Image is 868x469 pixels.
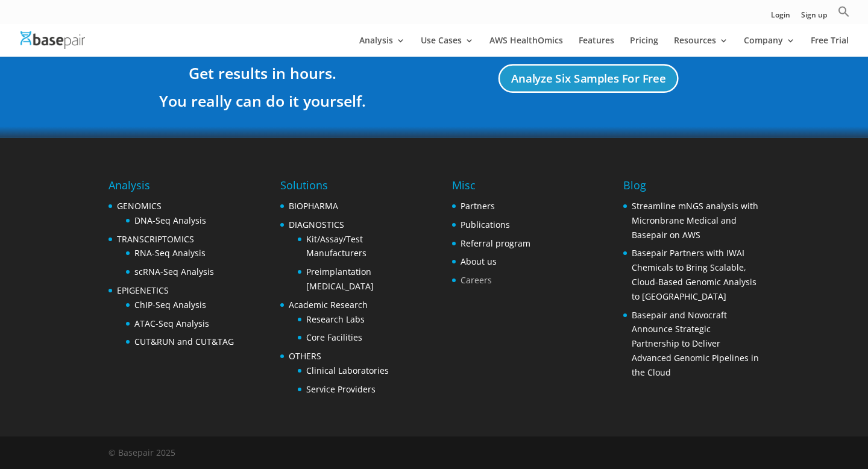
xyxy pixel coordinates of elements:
a: Company [744,36,795,57]
a: ChIP-Seq Analysis [134,299,206,310]
a: AWS HealthOmics [489,36,563,57]
a: CUT&RUN and CUT&TAG [134,336,234,347]
h3: Get results in hours. [108,62,416,90]
a: Use Cases [421,36,474,57]
img: Basepair [20,31,85,49]
h4: Analysis [108,177,234,199]
h4: Solutions [280,177,416,199]
a: OTHERS [289,350,321,362]
a: Careers [461,274,492,286]
a: Kit/Assay/Test Manufacturers [306,233,366,259]
a: Partners [461,200,495,212]
a: Core Facilities [306,332,362,343]
a: Academic Research [289,299,368,310]
a: scRNA-Seq Analysis [134,266,214,277]
h4: Misc [452,177,530,199]
a: EPIGENETICS [117,285,169,296]
a: Features [579,36,614,57]
iframe: Drift Widget Chat Controller [637,382,854,455]
a: Research Labs [306,313,365,325]
a: Pricing [630,36,658,57]
a: GENOMICS [117,200,162,212]
a: Basepair Partners with IWAI Chemicals to Bring Scalable, Cloud-Based Genomic Analysis to [GEOGRAP... [632,247,756,301]
a: Resources [674,36,728,57]
a: Basepair and Novocraft Announce Strategic Partnership to Deliver Advanced Genomic Pipelines in th... [632,309,759,378]
a: Sign up [801,11,827,24]
a: Clinical Laboratories [306,365,389,376]
a: DNA-Seq Analysis [134,215,206,226]
a: Analysis [359,36,405,57]
a: Preimplantation [MEDICAL_DATA] [306,266,374,292]
a: Analyze Six Samples For Free [498,65,679,93]
a: DIAGNOSTICS [289,219,344,230]
a: TRANSCRIPTOMICS [117,233,194,245]
a: RNA-Seq Analysis [134,247,206,259]
a: Search Icon Link [838,5,850,24]
a: BIOPHARMA [289,200,338,212]
a: Referral program [461,238,530,249]
a: About us [461,256,497,267]
div: © Basepair 2025 [108,445,175,466]
a: Login [771,11,790,24]
h3: You really can do it yourself. [108,90,416,118]
h4: Blog [623,177,759,199]
svg: Search [838,5,850,17]
a: Streamline mNGS analysis with Micronbrane Medical and Basepair on AWS [632,200,758,241]
a: ATAC-Seq Analysis [134,318,209,329]
a: Free Trial [811,36,849,57]
a: Service Providers [306,383,376,395]
a: Publications [461,219,510,230]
